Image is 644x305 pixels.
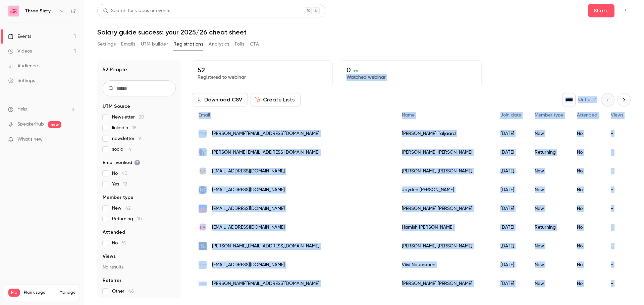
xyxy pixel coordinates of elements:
[604,162,630,180] div: -
[200,224,205,230] span: HA
[604,255,630,274] div: -
[112,216,142,222] span: Returning
[199,205,207,213] img: pearsepartners.com
[212,224,285,231] span: [EMAIL_ADDRESS][DOMAIN_NAME]
[121,39,135,50] button: Emails
[212,130,319,137] span: [PERSON_NAME][EMAIL_ADDRESS][DOMAIN_NAME]
[346,66,476,74] p: 0
[570,218,604,237] div: No
[199,113,210,118] span: Email
[528,199,570,218] div: New
[346,74,476,81] p: Watched webinar
[395,237,494,255] div: [PERSON_NAME] [PERSON_NAME]
[137,217,142,221] span: 10
[494,162,528,180] div: [DATE]
[604,274,630,293] div: -
[17,136,43,143] span: What's new
[212,243,319,250] span: [PERSON_NAME][EMAIL_ADDRESS][DOMAIN_NAME]
[604,143,630,162] div: -
[200,168,205,174] span: SP
[212,261,285,269] span: [EMAIL_ADDRESS][DOMAIN_NAME]
[604,124,630,143] div: -
[617,93,631,106] button: Next page
[570,199,604,218] div: No
[402,113,415,118] span: Name
[139,136,141,141] span: 9
[395,199,494,218] div: [PERSON_NAME] [PERSON_NAME]
[112,125,137,131] span: linkedin
[103,264,176,271] p: No results
[103,66,127,74] h1: 52 People
[395,255,494,274] div: Viivi Naumanen
[604,199,630,218] div: -
[577,113,597,118] span: Attended
[212,168,285,175] span: [EMAIL_ADDRESS][DOMAIN_NAME]
[103,159,140,166] span: Email verified
[112,135,141,142] span: newsletter
[8,106,76,113] li: help-dropdown-opener
[139,115,144,120] span: 20
[494,274,528,293] div: [DATE]
[604,180,630,199] div: -
[128,289,134,294] span: 46
[395,218,494,237] div: Hamish [PERSON_NAME]
[528,237,570,255] div: New
[198,74,327,81] p: Registered to webinar
[24,290,55,295] span: Plan usage
[103,229,125,236] span: Attended
[353,69,359,73] span: 0 %
[122,171,127,176] span: 40
[494,218,528,237] div: [DATE]
[199,186,207,194] img: jpsrecruit.com.au
[8,6,19,16] img: Three Sixty Digital
[395,274,494,293] div: [PERSON_NAME] [PERSON_NAME]
[250,39,259,50] button: CTA
[192,93,248,106] button: Download CSV
[570,274,604,293] div: No
[199,130,207,138] img: pra.com.au
[570,237,604,255] div: No
[103,103,176,295] section: facet-groups
[588,4,614,17] button: Share
[25,8,56,14] h6: Three Sixty Digital
[212,205,285,212] span: [EMAIL_ADDRESS][DOMAIN_NAME]
[212,149,319,156] span: [PERSON_NAME][EMAIL_ADDRESS][DOMAIN_NAME]
[123,182,127,186] span: 12
[103,253,116,260] span: Views
[199,261,207,269] img: levyl.com.au
[528,255,570,274] div: New
[494,143,528,162] div: [DATE]
[395,143,494,162] div: [PERSON_NAME] [PERSON_NAME]
[212,280,319,287] span: [PERSON_NAME][EMAIL_ADDRESS][DOMAIN_NAME]
[199,242,207,250] img: stitchrecruitment.com.au
[494,237,528,255] div: [DATE]
[528,274,570,293] div: New
[209,39,229,50] button: Analytics
[97,28,631,36] h1: Salary guide success: your 2025/26 cheat sheet
[8,33,31,40] div: Events
[59,290,75,295] a: Manage
[570,143,604,162] div: No
[570,162,604,180] div: No
[103,277,121,284] span: Referrer
[251,93,301,106] button: Create Lists
[17,106,27,113] span: Help
[8,48,32,55] div: Videos
[125,206,130,211] span: 42
[112,170,127,177] span: No
[103,7,170,14] div: Search for videos or events
[528,180,570,199] div: New
[132,126,137,130] span: 18
[68,137,76,143] iframe: Noticeable Trigger
[122,241,126,245] span: 52
[528,143,570,162] div: Returning
[128,147,131,152] span: 4
[578,96,596,103] p: Out of 2
[494,180,528,199] div: [DATE]
[212,186,285,194] span: [EMAIL_ADDRESS][DOMAIN_NAME]
[528,124,570,143] div: New
[395,124,494,143] div: [PERSON_NAME] Taljaard
[199,282,207,286] img: talenza.com.au
[112,240,126,246] span: No
[173,39,203,50] button: Registrations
